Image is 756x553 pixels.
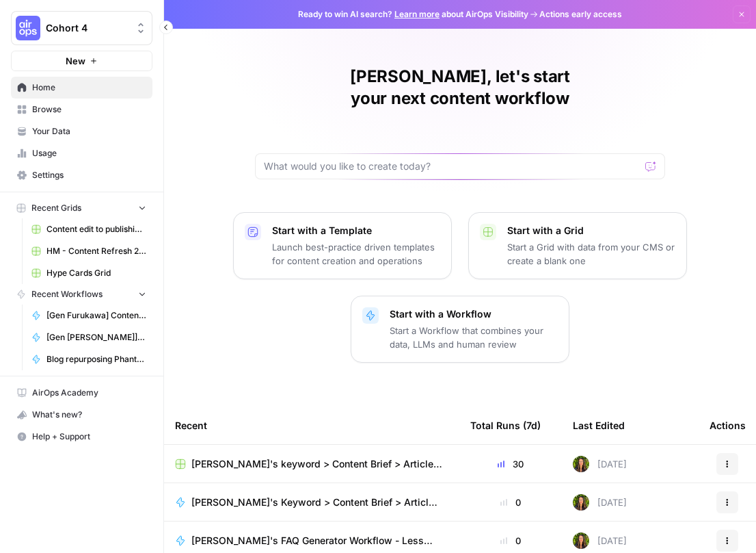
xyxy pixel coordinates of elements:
button: New [11,51,152,71]
button: Start with a WorkflowStart a Workflow that combines your data, LLMs and human review [351,296,569,363]
div: What's new? [12,404,152,425]
a: AirOps Academy [11,382,152,404]
span: Content edit to publishing: Writer draft-> Brand alignment edits-> Human review-> Add internal an... [46,223,146,235]
span: Help + Support [32,430,146,443]
a: Learn more [394,9,440,19]
button: Recent Grids [11,198,152,218]
span: New [66,54,85,68]
a: [Gen Furukawa] Content Creation Power Agent Workflow [25,305,152,326]
span: Your Data [32,125,146,138]
h1: [PERSON_NAME], let's start your next content workflow [255,66,665,110]
p: Start with a Workflow [390,307,558,321]
div: Recent [175,407,448,444]
a: Your Data [11,120,152,142]
button: Start with a GridStart a Grid with data from your CMS or create a blank one [468,212,687,279]
div: 0 [470,534,551,548]
p: Start with a Grid [507,224,675,237]
div: [DATE] [573,494,627,511]
p: Launch best-practice driven templates for content creation and operations [272,240,440,268]
div: [DATE] [573,456,627,472]
a: [Gen [PERSON_NAME]] Analyze Keyword Power Agents [25,326,152,348]
p: Start a Workflow that combines your data, LLMs and human review [390,324,558,351]
img: 5os6fqfoz3fj3famzncg4cvo6d4f [573,456,589,472]
span: Actions early access [539,8,622,21]
span: [Gen Furukawa] Content Creation Power Agent Workflow [46,309,146,322]
div: [DATE] [573,532,627,549]
button: Workspace: Cohort 4 [11,11,152,45]
span: HM - Content Refresh 28.07 Grid [46,245,146,257]
span: Recent Grids [31,202,81,214]
span: Hype Cards Grid [46,267,146,279]
span: [Gen [PERSON_NAME]] Analyze Keyword Power Agents [46,331,146,344]
span: Usage [32,147,146,159]
button: Start with a TemplateLaunch best-practice driven templates for content creation and operations [233,212,452,279]
div: 0 [470,496,551,509]
span: Ready to win AI search? about AirOps Visibility [298,8,528,21]
img: 5os6fqfoz3fj3famzncg4cvo6d4f [573,532,589,549]
div: Total Runs (7d) [470,407,541,444]
span: Home [32,81,146,94]
button: Recent Workflows [11,284,152,305]
a: [PERSON_NAME]'s Keyword > Content Brief > Article Workflow [175,496,448,509]
span: Blog repurposing PhantomBuster- grid variables [46,353,146,365]
span: Browse [32,103,146,116]
span: [PERSON_NAME]'s keyword > Content Brief > Article Workflow [191,457,448,471]
span: Cohort 4 [46,21,129,35]
span: AirOps Academy [32,387,146,399]
input: What would you like to create today? [264,159,640,173]
p: Start a Grid with data from your CMS or create a blank one [507,240,675,268]
div: Actions [710,407,746,444]
span: [PERSON_NAME]'s FAQ Generator Workflow - Lesson 3 [191,534,437,548]
button: Help + Support [11,426,152,448]
a: Blog repurposing PhantomBuster- grid variables [25,348,152,370]
a: Content edit to publishing: Writer draft-> Brand alignment edits-> Human review-> Add internal an... [25,218,152,240]
a: Browse [11,99,152,120]
img: 5os6fqfoz3fj3famzncg4cvo6d4f [573,494,589,511]
a: Hype Cards Grid [25,262,152,284]
span: [PERSON_NAME]'s Keyword > Content Brief > Article Workflow [191,496,437,509]
span: Recent Workflows [31,288,103,300]
div: 30 [470,457,551,471]
img: Cohort 4 Logo [16,16,40,40]
a: Usage [11,142,152,164]
p: Start with a Template [272,224,440,237]
button: What's new? [11,404,152,426]
a: Home [11,77,152,99]
div: Last Edited [573,407,625,444]
a: Settings [11,164,152,186]
span: Settings [32,169,146,181]
a: [PERSON_NAME]'s FAQ Generator Workflow - Lesson 3 [175,534,448,548]
a: HM - Content Refresh 28.07 Grid [25,240,152,262]
a: [PERSON_NAME]'s keyword > Content Brief > Article Workflow [175,457,448,471]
